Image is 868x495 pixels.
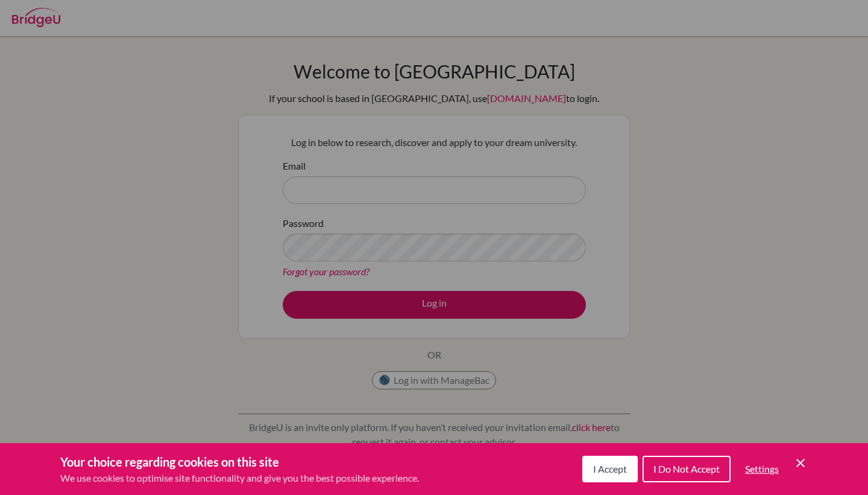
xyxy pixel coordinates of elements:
button: I Accept [582,456,638,482]
span: Settings [745,463,779,474]
button: Save and close [793,456,808,470]
button: I Do Not Accept [643,456,731,482]
span: I Do Not Accept [653,463,720,474]
span: I Accept [593,463,627,474]
h3: Your choice regarding cookies on this site [60,453,419,471]
button: Settings [735,457,788,481]
p: We use cookies to optimise site functionality and give you the best possible experience. [60,471,419,485]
